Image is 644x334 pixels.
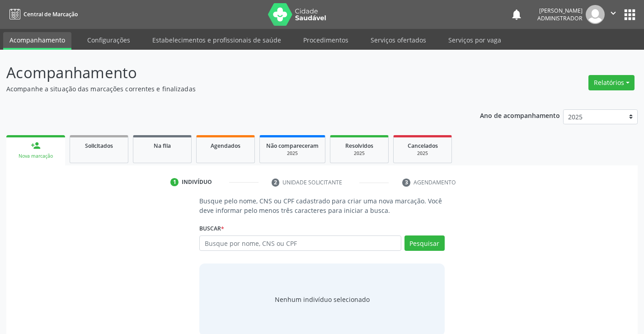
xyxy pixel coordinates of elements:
[605,5,622,24] button: 
[6,84,448,94] p: Acompanhe a situação das marcações correntes e finalizadas
[146,32,287,48] a: Estabelecimentos e profissionais de saúde
[364,32,432,48] a: Serviços ofertados
[266,142,319,150] span: Não compareceram
[588,75,635,90] button: Relatórios
[622,7,638,23] button: apps
[6,7,78,22] a: Central de Marcação
[81,32,136,48] a: Configurações
[199,221,224,235] label: Buscar
[3,32,71,50] a: Acompanhamento
[608,8,618,18] i: 
[345,142,373,150] span: Resolvidos
[24,10,78,18] span: Central de Marcação
[586,5,605,24] img: img
[275,295,370,304] div: Nenhum indivíduo selecionado
[510,8,523,21] button: notifications
[400,150,445,157] div: 2025
[537,14,583,22] span: Administrador
[199,196,444,215] p: Busque pelo nome, CNS ou CPF cadastrado para criar uma nova marcação. Você deve informar pelo men...
[13,153,59,160] div: Nova marcação
[6,61,448,84] p: Acompanhamento
[337,150,382,157] div: 2025
[537,7,583,14] div: [PERSON_NAME]
[266,150,319,157] div: 2025
[211,142,240,150] span: Agendados
[170,178,179,186] div: 1
[404,235,445,251] button: Pesquisar
[408,142,438,150] span: Cancelados
[85,142,113,150] span: Solicitados
[297,32,355,48] a: Procedimentos
[154,142,171,150] span: Na fila
[31,141,41,151] div: person_add
[442,32,508,48] a: Serviços por vaga
[199,235,401,251] input: Busque por nome, CNS ou CPF
[480,109,560,121] p: Ano de acompanhamento
[182,178,212,186] div: Indivíduo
